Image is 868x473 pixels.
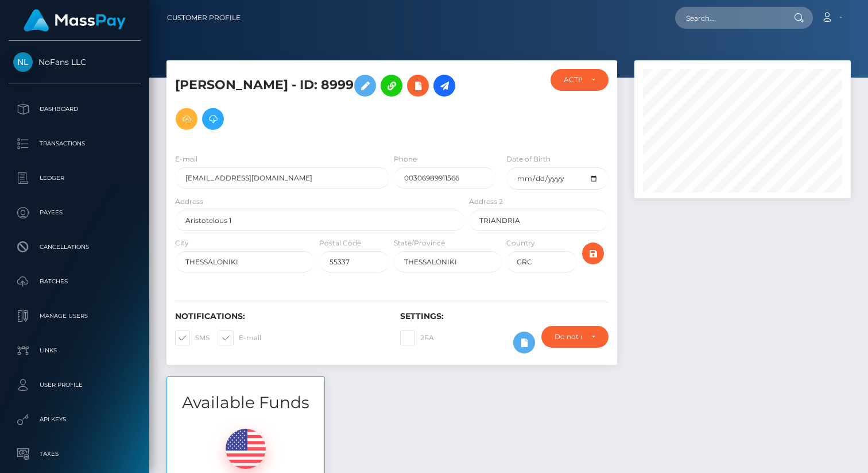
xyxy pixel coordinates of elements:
[167,6,241,30] a: Customer Profile
[219,330,261,345] label: E-mail
[13,52,33,72] img: NoFans LLC
[13,445,136,463] p: Taxes
[506,238,535,248] label: Country
[175,197,203,207] label: Address
[9,129,141,158] a: Transactions
[555,332,582,341] div: Do not require
[394,154,417,164] label: Phone
[13,376,136,394] p: User Profile
[13,342,136,359] p: Links
[9,198,141,227] a: Payees
[9,371,141,399] a: User Profile
[226,429,266,469] img: USD.png
[9,302,141,330] a: Manage Users
[433,75,455,97] a: Initiate Payout
[175,69,458,136] h5: [PERSON_NAME] - ID: 8999
[9,233,141,262] a: Cancellations
[13,239,136,256] p: Cancellations
[175,312,383,321] h6: Notifications:
[394,238,445,248] label: State/Province
[24,9,126,32] img: MassPay Logo
[506,154,551,164] label: Date of Birth
[13,273,136,290] p: Batches
[175,330,210,345] label: SMS
[175,154,197,164] label: E-mail
[9,164,141,193] a: Ledger
[469,197,503,207] label: Address 2
[13,411,136,428] p: API Keys
[9,336,141,365] a: Links
[564,75,582,84] div: ACTIVE
[319,238,361,248] label: Postal Code
[541,326,609,348] button: Do not require
[400,312,608,321] h6: Settings:
[675,7,783,29] input: Search...
[13,101,136,118] p: Dashboard
[9,267,141,296] a: Batches
[13,307,136,325] p: Manage Users
[9,95,141,124] a: Dashboard
[9,405,141,434] a: API Keys
[13,204,136,221] p: Payees
[9,440,141,468] a: Taxes
[9,57,141,67] span: NoFans LLC
[13,170,136,187] p: Ledger
[551,69,609,91] button: ACTIVE
[400,330,434,345] label: 2FA
[167,391,324,414] h3: Available Funds
[13,135,136,152] p: Transactions
[175,238,189,248] label: City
